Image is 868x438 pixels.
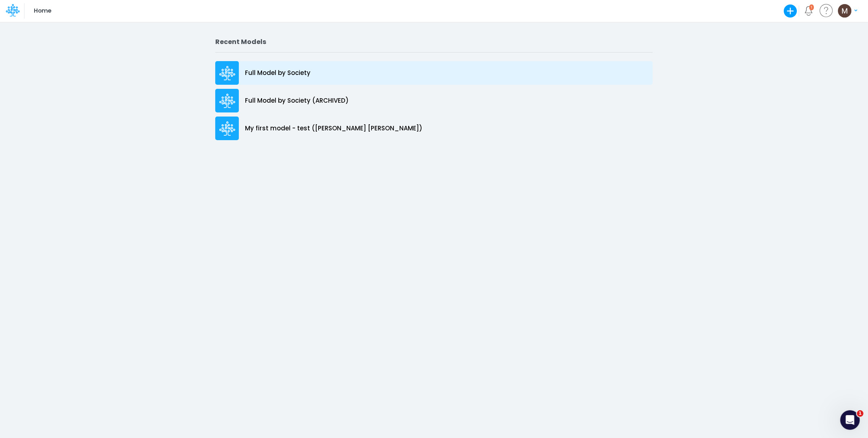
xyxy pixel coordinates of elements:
[840,410,860,430] iframe: Intercom live chat
[215,38,653,46] h2: Recent Models
[215,87,653,114] a: Full Model by Society (ARCHIVED)
[811,5,813,9] div: 1 unread items
[215,59,653,87] a: Full Model by Society
[34,7,51,15] p: Home
[857,410,864,417] span: 1
[245,68,310,78] p: Full Model by Society
[245,96,349,106] p: Full Model by Society (ARCHIVED)
[215,114,653,142] a: My first model - test ([PERSON_NAME] [PERSON_NAME])
[245,124,422,133] p: My first model - test ([PERSON_NAME] [PERSON_NAME])
[804,6,813,15] a: Notifications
